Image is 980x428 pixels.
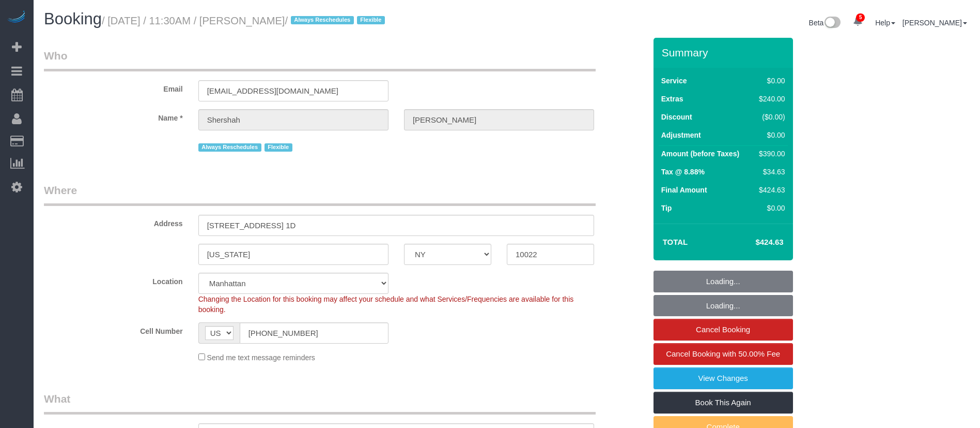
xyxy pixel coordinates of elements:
div: $424.63 [755,185,785,195]
span: Changing the Location for this booking may affect your schedule and what Services/Frequencies are... [198,295,574,314]
small: / [DATE] / 11:30AM / [PERSON_NAME] [102,15,388,26]
input: First Name [198,109,388,130]
legend: What [44,391,596,415]
span: Always Reschedules [291,16,354,24]
label: Final Amount [661,185,707,195]
h4: $424.63 [724,238,783,247]
label: Address [36,215,191,229]
label: Tax @ 8.88% [661,167,705,177]
span: Always Reschedules [198,143,261,152]
span: Flexible [357,16,385,24]
div: $0.00 [755,130,785,140]
input: Cell Number [240,322,388,344]
label: Discount [661,112,692,122]
input: Last Name [404,109,594,130]
a: 5 [848,10,868,33]
strong: Total [663,238,688,246]
label: Amount (before Taxes) [661,149,739,159]
label: Tip [661,203,672,213]
a: Beta [809,19,841,27]
a: [PERSON_NAME] [903,19,967,27]
a: Cancel Booking [654,319,793,341]
span: Flexible [265,143,292,152]
a: Help [875,19,895,27]
span: Send me text message reminders [207,353,315,362]
div: ($0.00) [755,112,785,122]
span: Booking [44,10,102,28]
div: $240.00 [755,94,785,104]
input: Email [198,80,388,101]
span: Cancel Booking with 50.00% Fee [666,349,780,358]
legend: Where [44,183,596,206]
label: Name * [36,109,191,123]
legend: Who [44,48,596,71]
a: Book This Again [654,392,793,414]
input: Zip Code [507,244,594,265]
label: Extras [661,94,683,104]
label: Cell Number [36,322,191,336]
div: $0.00 [755,76,785,86]
label: Service [661,76,687,86]
span: 5 [856,13,865,22]
label: Email [36,80,191,94]
img: Automaid Logo [6,10,27,25]
label: Location [36,273,191,287]
input: City [198,244,388,265]
div: $0.00 [755,203,785,213]
img: New interface [823,17,841,30]
a: Cancel Booking with 50.00% Fee [654,343,793,365]
div: $390.00 [755,149,785,159]
h3: Summary [662,47,788,58]
a: View Changes [654,367,793,389]
div: $34.63 [755,167,785,177]
span: / [285,15,387,26]
label: Adjustment [661,130,701,140]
